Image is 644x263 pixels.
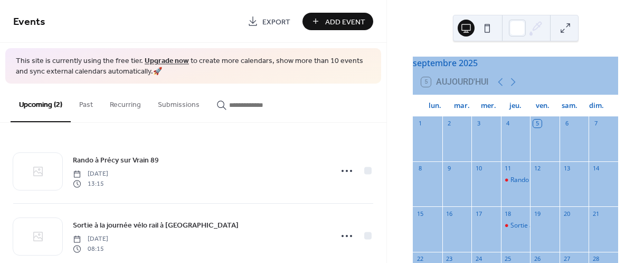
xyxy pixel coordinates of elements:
a: Export [240,13,298,30]
div: 6 [563,120,571,128]
div: mar. [448,95,475,116]
span: 08:15 [73,244,108,253]
div: Rando à Précy sur Vrain 89 [501,176,531,185]
div: lun. [421,95,448,116]
span: Rando à Précy sur Vrain 89 [73,155,159,166]
div: 10 [475,165,482,173]
div: 20 [563,210,571,217]
a: Rando à Précy sur Vrain 89 [73,154,159,166]
div: dim. [583,95,610,116]
div: 2 [446,120,453,128]
span: 13:15 [73,179,108,188]
div: jeu. [502,95,529,116]
div: 21 [592,210,600,217]
button: Recurring [101,84,149,121]
div: septembre 2025 [413,57,618,69]
a: Upgrade now [145,54,189,68]
button: Submissions [149,84,208,121]
div: 7 [592,120,600,128]
span: Events [13,12,45,32]
div: Rando à Précy sur Vrain 89 [510,176,589,185]
div: 24 [475,255,482,263]
div: 22 [416,255,424,263]
div: 18 [504,210,512,217]
div: 15 [416,210,424,217]
button: Past [71,84,101,121]
span: [DATE] [73,234,108,244]
div: 26 [533,255,541,263]
div: sam. [556,95,583,116]
div: ven. [529,95,556,116]
div: 17 [475,210,482,217]
div: 27 [563,255,571,263]
button: Add Event [302,13,373,30]
div: 11 [504,165,512,173]
div: 3 [475,120,482,128]
span: Export [262,16,290,28]
div: 12 [533,165,541,173]
span: Sortie à la journée vélo rail à [GEOGRAPHIC_DATA] [73,220,239,231]
div: 9 [446,165,453,173]
div: 5 [533,120,541,128]
span: This site is currently using the free tier. to create more calendars, show more than 10 events an... [16,56,371,77]
div: 28 [592,255,600,263]
div: 13 [563,165,571,173]
div: mer. [475,95,502,116]
button: Upcoming (2) [11,84,71,122]
div: 23 [446,255,453,263]
div: 4 [504,120,512,128]
div: 1 [416,120,424,128]
a: Sortie à la journée vélo rail à [GEOGRAPHIC_DATA] [73,219,239,231]
div: 8 [416,165,424,173]
div: 14 [592,165,600,173]
div: 16 [446,210,453,217]
div: 19 [533,210,541,217]
span: [DATE] [73,169,108,179]
div: 25 [504,255,512,263]
div: Sortie à la journée vélo rail à Cosne Sur Loire [501,221,531,230]
span: Add Event [325,16,365,28]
